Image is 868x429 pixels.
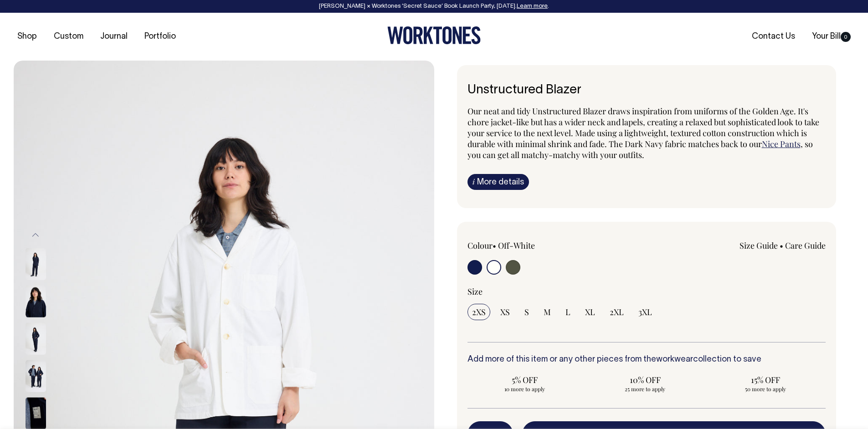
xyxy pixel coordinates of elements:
div: [PERSON_NAME] × Worktones ‘Secret Sauce’ Book Launch Party, [DATE]. . [9,3,859,10]
span: XL [585,306,595,317]
span: 10% OFF [592,374,698,385]
span: 3XL [638,306,652,317]
a: Your Bill0 [808,29,854,44]
span: 25 more to apply [592,385,698,393]
div: Colour [467,240,611,251]
span: 5% OFF [472,374,578,385]
input: 2XL [605,304,628,320]
a: iMore details [467,174,529,190]
span: • [780,240,783,251]
a: Portfolio [141,29,180,44]
a: Shop [14,29,41,44]
span: 15% OFF [713,374,818,385]
span: S [524,306,529,317]
span: 50 more to apply [713,385,818,393]
a: Care Guide [785,240,826,251]
span: M [544,306,551,317]
input: 15% OFF 50 more to apply [708,372,823,395]
img: dark-navy [26,285,46,317]
a: Journal [97,29,131,44]
button: Previous [29,225,42,245]
input: 3XL [634,304,657,320]
span: 2XS [472,306,486,317]
input: S [520,304,534,320]
span: 2XL [610,306,624,317]
h6: Add more of this item or any other pieces from the collection to save [467,355,826,364]
img: dark-navy [26,397,46,429]
h1: Unstructured Blazer [467,83,826,97]
a: Contact Us [748,29,799,44]
span: Our neat and tidy Unstructured Blazer draws inspiration from uniforms of the Golden Age. It's cho... [467,106,819,149]
input: XS [496,304,514,320]
input: XL [580,304,600,320]
span: L [565,306,570,317]
div: Size [467,286,826,297]
a: Size Guide [740,240,778,251]
input: L [561,304,575,320]
span: • [493,240,496,251]
span: 10 more to apply [472,385,578,393]
input: 10% OFF 25 more to apply [588,372,703,395]
span: , so you can get all matchy-matchy with your outfits. [467,138,813,160]
span: i [473,177,475,186]
img: dark-navy [26,248,46,280]
a: Nice Pants [762,138,801,149]
label: Off-White [498,240,535,251]
a: Learn more [517,4,548,9]
span: 0 [841,32,851,42]
span: XS [500,306,510,317]
img: dark-navy [26,360,46,392]
a: workwear [656,356,693,363]
input: 5% OFF 10 more to apply [467,372,582,395]
img: dark-navy [26,322,46,354]
input: 2XS [467,304,490,320]
input: M [539,304,555,320]
a: Custom [50,29,87,44]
